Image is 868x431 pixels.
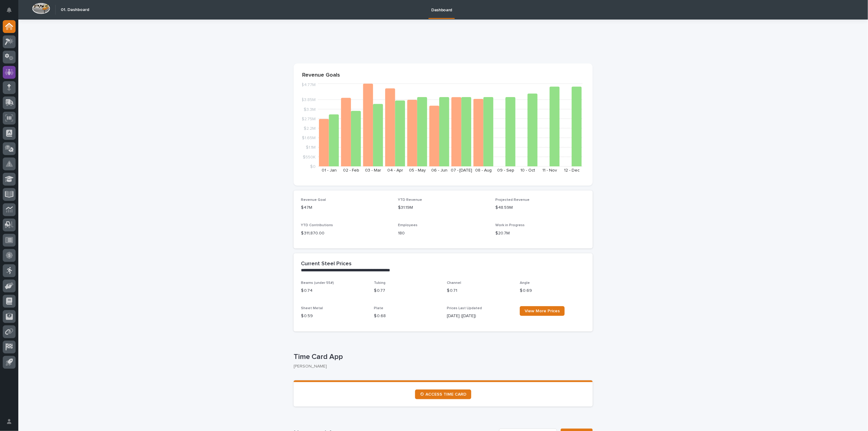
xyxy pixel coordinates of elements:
[447,313,512,319] p: [DATE] ([DATE])
[301,281,334,285] span: Beams (under 55#)
[398,198,422,202] span: YTD Revenue
[32,3,50,14] img: Workspace Logo
[301,313,367,319] p: $ 0.59
[294,353,590,361] p: Time Card App
[310,165,316,169] tspan: $0
[3,4,16,16] button: Notifications
[520,306,565,316] a: View More Prices
[301,306,323,310] span: Sheet Metal
[306,146,316,150] tspan: $1.1M
[520,288,585,294] p: $ 0.69
[497,168,514,172] text: 09 - Sep
[525,309,560,313] span: View More Prices
[322,168,337,172] text: 01 - Jan
[520,281,530,285] span: Angle
[476,168,492,172] text: 08 - Aug
[398,223,418,227] span: Employees
[301,198,326,202] span: Revenue Goal
[61,7,89,13] h2: 01. Dashboard
[8,7,16,17] div: Notifications
[495,230,585,237] p: $20.7M
[302,117,316,121] tspan: $2.75M
[447,281,461,285] span: Channel
[301,98,316,102] tspan: $3.85M
[564,168,580,172] text: 12 - Dec
[520,168,535,172] text: 10 - Oct
[343,168,359,172] text: 02 - Feb
[420,392,466,397] span: ⏲ ACCESS TIME CARD
[304,126,316,131] tspan: $2.2M
[495,198,530,202] span: Projected Revenue
[447,306,482,310] span: Prices Last Updated
[495,205,585,211] p: $48.59M
[294,364,588,369] p: [PERSON_NAME]
[301,205,391,211] p: $47M
[374,281,385,285] span: Tubing
[409,168,426,172] text: 05 - May
[495,223,525,227] span: Work in Progress
[304,107,316,112] tspan: $3.3M
[301,288,367,294] p: $ 0.74
[302,136,316,140] tspan: $1.65M
[303,155,316,159] tspan: $550K
[374,313,439,319] p: $ 0.68
[398,230,488,237] p: 180
[543,168,557,172] text: 11 - Nov
[451,168,472,172] text: 07 - [DATE]
[398,205,488,211] p: $31.19M
[365,168,381,172] text: 03 - Mar
[387,168,403,172] text: 04 - Apr
[447,288,512,294] p: $ 0.71
[374,288,439,294] p: $ 0.77
[301,83,316,87] tspan: $4.77M
[301,261,352,267] h2: Current Steel Prices
[431,168,447,172] text: 06 - Jun
[415,389,471,399] a: ⏲ ACCESS TIME CARD
[301,223,333,227] span: YTD Contributions
[301,230,391,237] p: $ 311,870.00
[302,72,584,79] p: Revenue Goals
[374,306,383,310] span: Plate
